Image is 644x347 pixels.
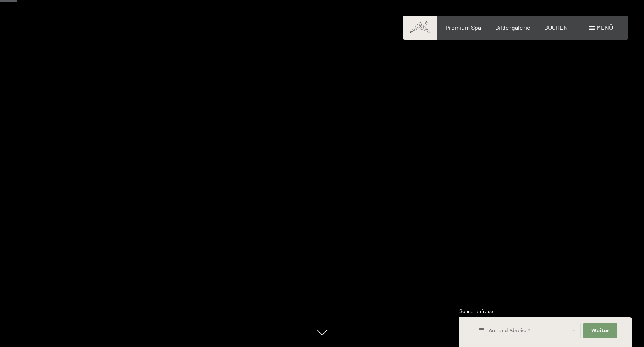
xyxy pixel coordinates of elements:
[544,24,568,31] a: BUCHEN
[583,323,617,339] button: Weiter
[459,308,493,314] span: Schnellanfrage
[591,327,609,334] span: Weiter
[445,24,481,31] a: Premium Spa
[597,24,613,31] span: Menü
[495,24,531,31] a: Bildergalerie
